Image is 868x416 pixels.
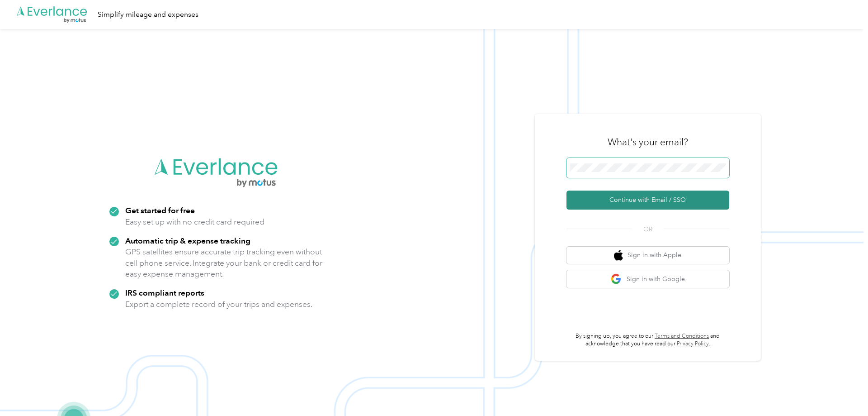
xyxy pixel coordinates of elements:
[566,270,729,288] button: google logoSign in with Google
[125,216,264,228] p: Easy set up with no credit card required
[566,247,729,264] button: apple logoSign in with Apple
[125,288,204,297] strong: IRS compliant reports
[125,246,323,280] p: GPS satellites ensure accurate trip tracking even without cell phone service. Integrate your bank...
[677,340,709,347] a: Privacy Policy
[608,136,688,148] h3: What's your email?
[566,191,729,210] button: Continue with Email / SSO
[125,299,312,310] p: Export a complete record of your trips and expenses.
[614,250,623,261] img: apple logo
[655,333,709,339] a: Terms and Conditions
[125,206,195,215] strong: Get started for free
[125,236,250,245] strong: Automatic trip & expense tracking
[632,225,664,234] span: OR
[98,9,198,20] div: Simplify mileage and expenses
[566,332,729,348] p: By signing up, you agree to our and acknowledge that you have read our .
[611,273,622,285] img: google logo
